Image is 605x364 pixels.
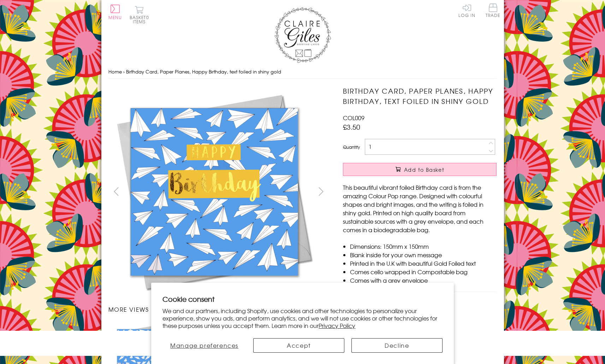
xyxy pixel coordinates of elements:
[343,163,497,176] button: Add to Basket
[343,144,360,150] label: Quantity
[404,166,444,173] span: Add to Basket
[108,5,122,19] button: Menu
[108,65,497,79] nav: breadcrumbs
[313,183,329,199] button: next
[329,86,541,298] img: Birthday Card, Paper Planes, Happy Birthday, text foiled in shiny gold
[162,294,443,304] h2: Cookie consent
[123,68,125,75] span: ›
[170,341,238,350] span: Manage preferences
[350,276,497,284] li: Comes with a grey envelope
[486,4,500,19] a: Trade
[133,14,149,25] span: 0 items
[162,307,443,329] p: We and our partners, including Shopify, use cookies and other technologies to personalize your ex...
[108,305,329,313] h3: More views
[343,183,497,234] p: This beautiful vibrant foiled Birthday card is from the amazing Colour Pop range. Designed with c...
[350,251,497,259] li: Blank inside for your own message
[350,242,497,251] li: Dimensions: 150mm x 150mm
[351,338,443,353] button: Decline
[126,68,281,75] span: Birthday Card, Paper Planes, Happy Birthday, text foiled in shiny gold
[343,122,360,132] span: £3.50
[343,86,497,106] h1: Birthday Card, Paper Planes, Happy Birthday, text foiled in shiny gold
[108,68,122,75] a: Home
[486,4,500,17] span: Trade
[319,321,355,330] a: Privacy Policy
[350,268,497,276] li: Comes cello wrapped in Compostable bag
[108,183,124,199] button: prev
[274,7,331,63] img: Claire Giles Greetings Cards
[162,338,246,353] button: Manage preferences
[350,259,497,268] li: Printed in the U.K with beautiful Gold Foiled text
[130,6,149,24] button: Basket0 items
[253,338,344,353] button: Accept
[343,113,364,122] span: COL009
[458,4,475,17] a: Log In
[108,14,122,20] span: Menu
[108,86,320,298] img: Birthday Card, Paper Planes, Happy Birthday, text foiled in shiny gold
